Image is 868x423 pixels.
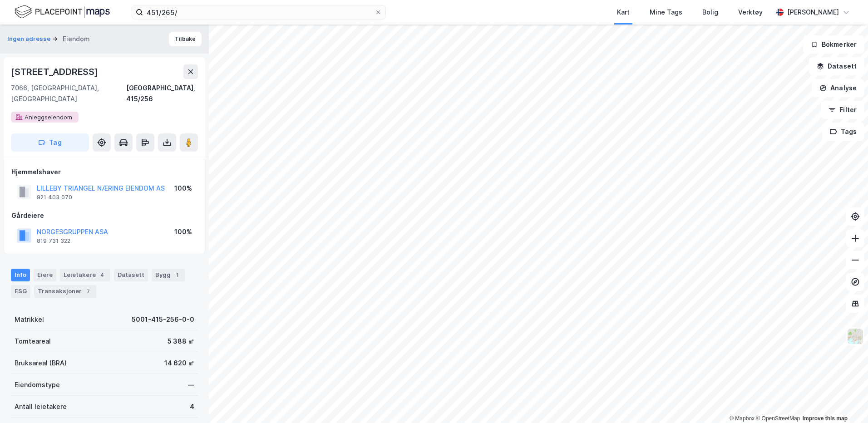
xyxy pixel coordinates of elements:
div: Eiendomstype [15,379,60,390]
div: [STREET_ADDRESS] [11,64,100,79]
a: OpenStreetMap [756,415,800,422]
div: 5 388 ㎡ [168,336,194,347]
div: Kontrollprogram for chat [823,379,868,423]
img: Z [847,328,864,345]
div: 5001-415-256-0-0 [132,314,194,325]
div: Eiendom [63,34,90,44]
div: Bolig [702,7,718,18]
div: 7 [84,287,93,296]
div: Bygg [152,269,185,281]
div: [PERSON_NAME] [787,7,839,18]
div: Mine Tags [650,7,682,18]
div: Antall leietakere [15,401,67,412]
div: — [188,379,194,390]
input: Søk på adresse, matrikkel, gårdeiere, leietakere eller personer [143,5,375,19]
div: Bruksareal (BRA) [15,358,67,369]
div: Kart [617,7,630,18]
div: 100% [174,226,192,237]
div: Verktøy [738,7,763,18]
div: 4 [190,401,194,412]
div: Gårdeiere [11,210,197,221]
button: Tags [822,123,864,141]
div: Transaksjoner [34,285,96,298]
div: 1 [173,271,182,280]
div: ESG [11,285,30,298]
div: 921 403 070 [37,194,72,201]
button: Tag [11,133,89,152]
a: Improve this map [803,415,848,422]
div: Datasett [114,269,148,281]
a: Mapbox [730,415,755,422]
div: 7066, [GEOGRAPHIC_DATA], [GEOGRAPHIC_DATA] [11,83,126,104]
iframe: Chat Widget [823,379,868,423]
div: 4 [98,271,107,280]
button: Tilbake [169,32,202,46]
img: logo.f888ab2527a4732fd821a326f86c7f29.svg [15,4,110,20]
div: 100% [174,183,192,194]
div: Tomteareal [15,336,51,347]
div: Info [11,269,30,281]
button: Analyse [812,79,864,97]
div: Eiere [34,269,56,281]
button: Bokmerker [803,35,864,54]
div: Hjemmelshaver [11,167,197,177]
button: Ingen adresse [7,34,52,44]
div: [GEOGRAPHIC_DATA], 415/256 [126,83,198,104]
div: 819 731 322 [37,237,70,245]
div: Matrikkel [15,314,44,325]
div: Leietakere [60,269,110,281]
button: Filter [821,101,864,119]
div: 14 620 ㎡ [164,358,194,369]
button: Datasett [809,57,864,75]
